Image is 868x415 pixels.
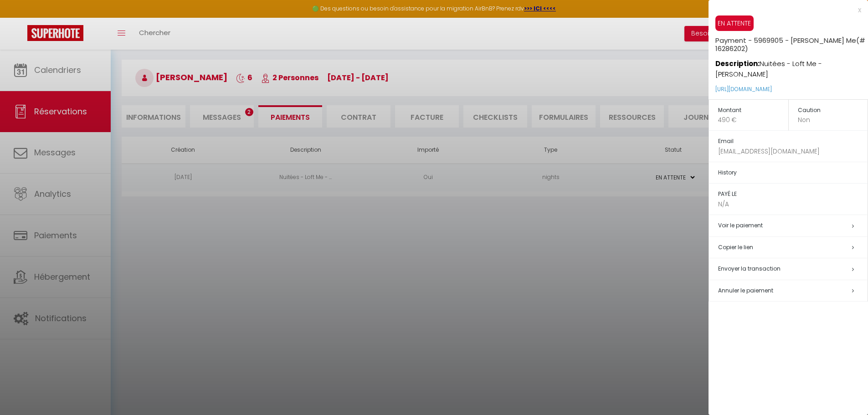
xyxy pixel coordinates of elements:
[718,115,788,125] p: 490 €
[709,5,861,15] div: x
[718,147,868,156] p: [EMAIL_ADDRESS][DOMAIN_NAME]
[718,189,868,200] h5: PAYÉ LE
[798,105,868,116] h5: Caution
[715,15,754,31] span: EN ATTENTE
[715,36,865,53] span: (# 16286202)
[715,85,772,93] a: [URL][DOMAIN_NAME]
[718,105,788,116] h5: Montant
[798,115,868,125] p: Non
[715,53,868,80] p: Nuitées - Loft Me - [PERSON_NAME]
[718,265,781,272] span: Envoyer la transaction
[718,221,763,229] a: Voir le paiement
[718,136,868,147] h5: Email
[718,287,773,294] span: Annuler le paiement
[718,242,868,253] h5: Copier le lien
[718,168,868,178] h5: History
[715,31,868,53] h5: Payment - 5969905 - [PERSON_NAME] Me
[715,59,760,68] strong: Description:
[718,200,868,209] p: N/A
